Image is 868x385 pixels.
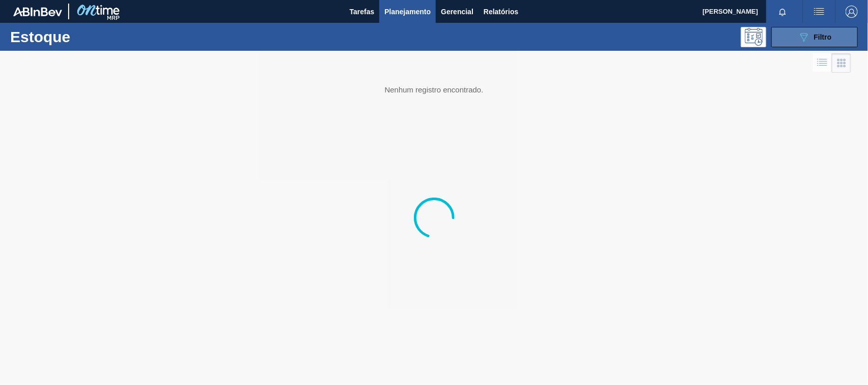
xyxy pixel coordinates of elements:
img: TNhmsLtSVTkK8tSr43FrP2fwEKptu5GPRR3wAAAABJRU5ErkJggg== [13,7,62,16]
div: Pogramando: nenhum usuário selecionado [741,27,766,47]
span: Tarefas [349,6,374,18]
button: Filtro [771,27,858,47]
h1: Estoque [10,31,159,43]
span: Planejamento [384,6,431,18]
span: Filtro [814,33,832,41]
img: userActions [813,6,825,18]
button: Notificações [766,5,799,19]
span: Gerencial [441,6,473,18]
span: Relatórios [484,6,518,18]
img: Logout [846,6,858,18]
